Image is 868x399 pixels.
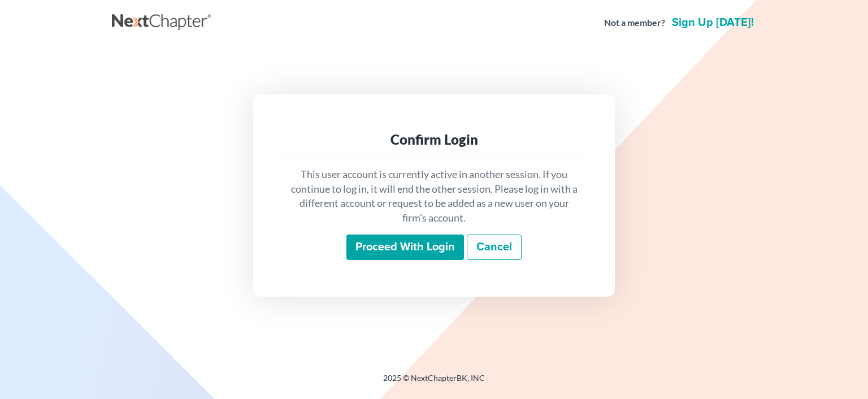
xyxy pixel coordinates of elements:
p: This user account is currently active in another session. If you continue to log in, it will end ... [289,167,579,225]
a: Cancel [467,235,522,261]
input: Proceed with login [346,235,464,261]
a: Sign up [DATE]! [670,17,756,28]
strong: Not a member? [604,16,665,29]
div: Confirm Login [289,131,579,149]
div: 2025 © NextChapterBK, INC [112,372,756,393]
